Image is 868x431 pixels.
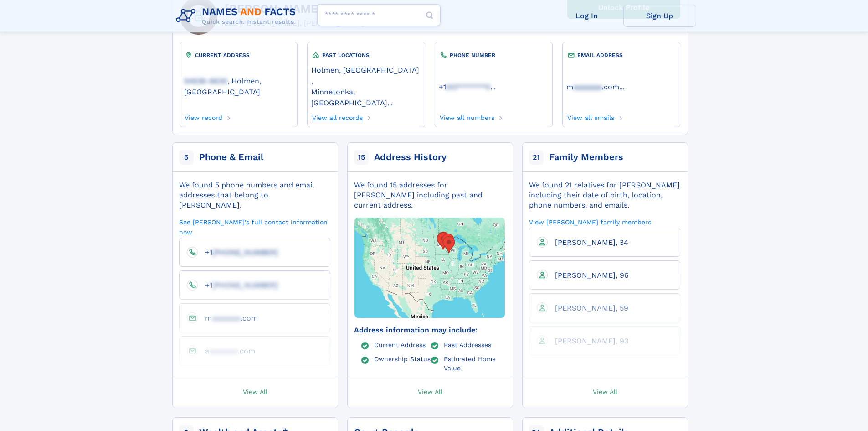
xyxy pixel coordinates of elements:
[311,65,419,74] a: Holmen, [GEOGRAPHIC_DATA]
[311,51,421,60] div: PAST LOCATIONS
[573,83,602,91] span: aaaaaaa
[374,355,431,362] a: Ownership Status
[354,150,369,165] span: 15
[311,87,421,107] a: Minnetonka, [GEOGRAPHIC_DATA]...
[317,4,441,26] input: search input
[548,270,629,279] a: [PERSON_NAME], 96
[198,248,278,256] a: +1[PHONE_NUMBER]
[212,314,241,322] span: aaaaaaa
[179,150,194,165] span: 5
[198,280,278,289] a: +1[PHONE_NUMBER]
[179,218,330,236] a: See [PERSON_NAME]'s full contact information now
[168,376,342,408] a: View All
[243,387,267,395] span: View All
[529,218,651,226] a: View [PERSON_NAME] family members
[555,337,628,345] span: [PERSON_NAME], 93
[439,83,548,91] a: ...
[566,83,676,91] a: ...
[199,151,263,164] div: Phone & Email
[593,387,617,395] span: View All
[311,60,421,111] div: ,
[184,77,227,85] span: 54636-8630
[212,281,278,290] span: [PHONE_NUMBER]
[212,248,278,257] span: [PHONE_NUMBER]
[566,82,619,91] a: maaaaaaa.com
[444,355,505,371] a: Estimated Home Value
[198,346,255,355] a: aaaaaaaa.com
[418,387,442,395] span: View All
[311,111,363,121] a: View all records
[374,151,447,164] div: Address History
[529,180,680,210] div: We found 21 relatives for [PERSON_NAME] including their date of birth, location, phone numbers, a...
[555,238,628,247] span: [PERSON_NAME], 34
[419,4,441,26] button: Search Button
[566,51,676,60] div: EMAIL ADDRESS
[548,336,628,345] a: [PERSON_NAME], 93
[555,271,629,280] span: [PERSON_NAME], 96
[198,313,258,322] a: maaaaaaa.com
[550,5,623,27] a: Log In
[623,5,696,27] a: Sign Up
[184,111,223,121] a: View record
[374,341,426,348] a: Current Address
[529,150,544,165] span: 21
[184,51,293,60] div: CURRENT ADDRESS
[444,341,491,348] a: Past Addresses
[293,154,566,382] img: Map with markers on addresses Amy A Ellickson
[439,111,494,121] a: View all numbers
[439,51,548,60] div: PHONE NUMBER
[518,376,692,408] a: View All
[354,325,505,335] div: Address information may include:
[549,151,623,164] div: Family Members
[548,238,628,246] a: [PERSON_NAME], 34
[566,111,614,121] a: View all emails
[179,180,330,210] div: We found 5 phone numbers and email addresses that belong to [PERSON_NAME].
[184,76,293,96] a: 54636-8630, Holmen, [GEOGRAPHIC_DATA]
[172,4,303,28] img: Logo Names and Facts
[555,304,628,312] span: [PERSON_NAME], 59
[354,180,505,210] div: We found 15 addresses for [PERSON_NAME] including past and current address.
[209,347,238,355] span: aaaaaaa
[548,303,628,312] a: [PERSON_NAME], 59
[343,376,517,408] a: View All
